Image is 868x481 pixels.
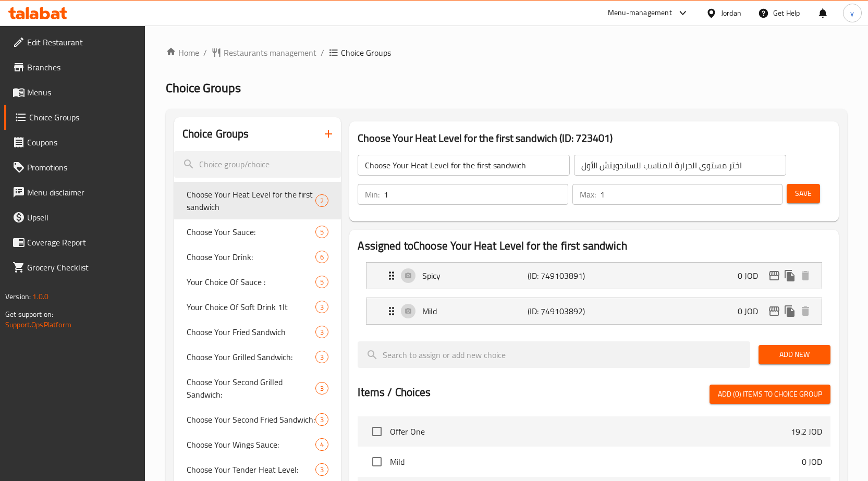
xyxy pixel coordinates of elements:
div: Expand [366,263,822,289]
span: 3 [316,352,328,362]
div: Choices [315,438,328,451]
div: Choose Your Second Grilled Sandwich:3 [174,369,341,407]
nav: breadcrumb [166,46,847,59]
span: Your Choice Of Sauce : [187,276,316,288]
p: Min: [365,188,380,201]
a: Edit Restaurant [4,30,145,55]
p: Mild [422,305,528,317]
input: search [174,151,341,178]
button: edit [766,268,782,283]
span: Promotions [27,161,137,174]
div: Choices [315,276,328,288]
input: search [358,341,750,368]
li: Expand [358,258,830,293]
p: 0 JOD [738,269,766,282]
span: 4 [316,440,328,450]
p: Max: [580,188,596,201]
h2: Assigned to Choose Your Heat Level for the first sandwich [358,238,830,254]
div: Choose Your Heat Level for the first sandwich2 [174,182,341,219]
div: Choose Your Fried Sandwich3 [174,319,341,344]
p: (ID: 749103891) [528,269,598,282]
span: Choose Your Second Fried Sandwich: [187,413,316,426]
div: Choose Your Grilled Sandwich:3 [174,344,341,369]
span: Coverage Report [27,236,137,249]
a: Menus [4,80,145,105]
div: Jordan [721,7,741,19]
h3: Choose Your Heat Level for the first sandwich (ID: 723401) [358,130,830,146]
div: Choices [315,301,328,313]
a: Promotions [4,155,145,180]
span: 3 [316,302,328,312]
a: Support.OpsPlatform [5,318,71,331]
button: Add (0) items to choice group [710,385,830,404]
a: Upsell [4,205,145,230]
div: Expand [366,298,822,324]
button: Save [787,184,820,203]
span: 5 [316,227,328,237]
a: Home [166,46,199,59]
p: Spicy [422,269,528,282]
span: Menu disclaimer [27,186,137,199]
h2: Items / Choices [358,385,431,400]
span: 3 [316,465,328,475]
button: delete [798,303,813,319]
p: 0 JOD [802,455,822,468]
span: 3 [316,415,328,425]
span: Select choice [366,421,388,442]
h2: Choice Groups [182,126,249,142]
span: Edit Restaurant [27,36,137,48]
span: Add (0) items to choice group [718,388,822,401]
span: 3 [316,384,328,393]
span: Choose Your Tender Heat Level: [187,463,316,476]
div: Choices [315,382,328,394]
span: Select choice [366,451,388,473]
p: 19.2 JOD [791,425,822,438]
p: 0 JOD [738,305,766,317]
div: Choices [315,251,328,263]
div: Choose Your Sauce:5 [174,219,341,244]
div: Choices [315,194,328,207]
div: Choices [315,413,328,426]
div: Your Choice Of Sauce :5 [174,269,341,294]
span: Choice Groups [166,76,241,100]
span: Upsell [27,211,137,224]
span: Version: [5,290,31,303]
li: / [321,46,324,59]
span: Add New [767,348,822,361]
a: Coverage Report [4,230,145,255]
button: duplicate [782,268,798,283]
span: Offer One [390,425,791,438]
span: 3 [316,327,328,337]
button: edit [766,303,782,319]
span: Choose Your Grilled Sandwich: [187,351,316,363]
span: Choice Groups [341,46,391,59]
span: Choose Your Drink: [187,251,316,263]
a: Choice Groups [4,105,145,130]
li: Expand [358,293,830,329]
button: delete [798,268,813,283]
span: Choose Your Fried Sandwich [187,326,316,338]
span: Coupons [27,136,137,149]
span: y [850,7,854,19]
div: Choose Your Second Fried Sandwich:3 [174,407,341,432]
a: Grocery Checklist [4,255,145,280]
div: Choices [315,463,328,476]
span: Grocery Checklist [27,261,137,274]
span: Branches [27,61,137,73]
a: Menu disclaimer [4,180,145,205]
div: Choices [315,326,328,338]
div: Choices [315,351,328,363]
span: Choose Your Wings Sauce: [187,438,316,451]
span: Save [795,187,812,200]
span: 2 [316,196,328,206]
div: Choose Your Drink:6 [174,244,341,269]
p: (ID: 749103892) [528,305,598,317]
span: Menus [27,86,137,98]
a: Branches [4,55,145,80]
a: Coupons [4,130,145,155]
span: Choose Your Second Grilled Sandwich: [187,376,316,401]
span: Choose Your Sauce: [187,226,316,238]
span: Restaurants management [224,46,316,59]
span: 6 [316,252,328,262]
span: Choice Groups [29,111,137,124]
